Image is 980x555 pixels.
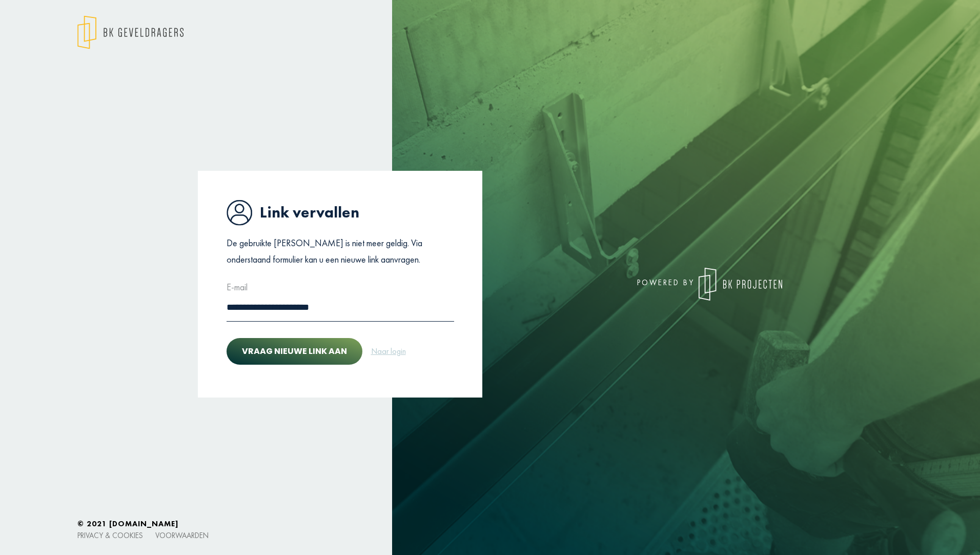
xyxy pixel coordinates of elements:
[227,338,362,365] button: Vraag nieuwe link aan
[77,15,183,49] img: logo
[155,530,209,540] a: Voorwaarden
[77,530,143,540] a: Privacy & cookies
[227,279,248,295] label: E-mail
[699,268,782,301] img: logo
[371,345,406,358] a: Naar login
[227,200,252,226] img: icon
[227,235,454,268] p: De gebruikte [PERSON_NAME] is niet meer geldig. Via onderstaand formulier kan u een nieuwe link a...
[227,200,454,226] h1: Link vervallen
[77,519,903,528] h6: © 2021 [DOMAIN_NAME]
[498,268,782,301] div: powered by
